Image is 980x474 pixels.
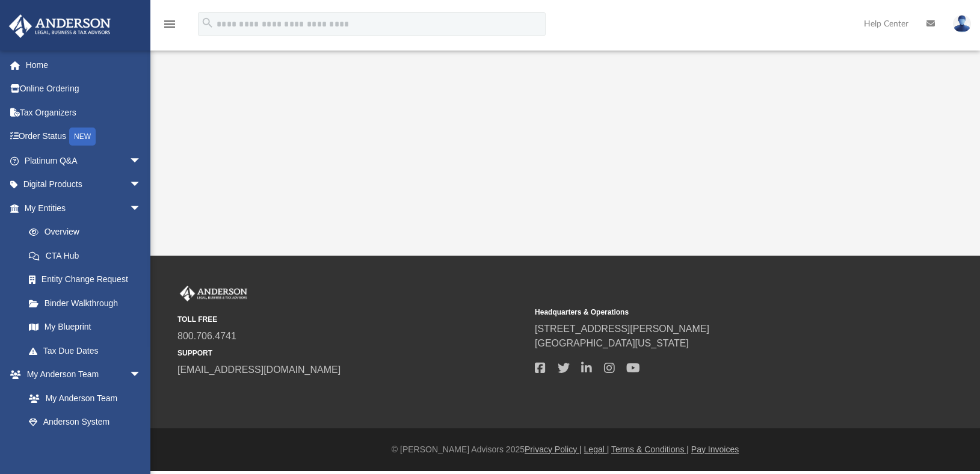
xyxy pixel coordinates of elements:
[17,220,159,244] a: Overview
[691,445,739,454] a: Pay Invoices
[584,445,609,454] a: Legal |
[129,363,153,387] span: arrow_drop_down
[17,268,159,292] a: Entity Change Request
[150,443,980,456] div: © [PERSON_NAME] Advisors 2025
[162,17,177,31] i: menu
[177,331,236,341] a: 800.706.4741
[535,307,884,318] small: Headquarters & Operations
[129,196,153,221] span: arrow_drop_down
[129,149,153,173] span: arrow_drop_down
[17,386,147,410] a: My Anderson Team
[162,23,177,31] a: menu
[535,324,709,334] a: [STREET_ADDRESS][PERSON_NAME]
[5,14,114,38] img: Anderson Advisors Platinum Portal
[535,338,689,348] a: [GEOGRAPHIC_DATA][US_STATE]
[69,128,96,146] div: NEW
[201,16,214,29] i: search
[17,291,159,315] a: Binder Walkthrough
[8,125,159,149] a: Order StatusNEW
[8,100,159,125] a: Tax Organizers
[8,363,153,387] a: My Anderson Teamarrow_drop_down
[525,445,582,454] a: Privacy Policy |
[177,348,526,359] small: SUPPORT
[8,196,159,220] a: My Entitiesarrow_drop_down
[17,339,159,363] a: Tax Due Dates
[8,173,159,197] a: Digital Productsarrow_drop_down
[611,445,689,454] a: Terms & Conditions |
[177,286,250,301] img: Anderson Advisors Platinum Portal
[8,53,159,77] a: Home
[17,410,153,434] a: Anderson System
[129,173,153,197] span: arrow_drop_down
[8,77,159,101] a: Online Ordering
[8,149,159,173] a: Platinum Q&Aarrow_drop_down
[177,365,341,375] a: [EMAIL_ADDRESS][DOMAIN_NAME]
[17,315,153,339] a: My Blueprint
[953,15,971,32] img: User Pic
[177,314,526,325] small: TOLL FREE
[17,244,159,268] a: CTA Hub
